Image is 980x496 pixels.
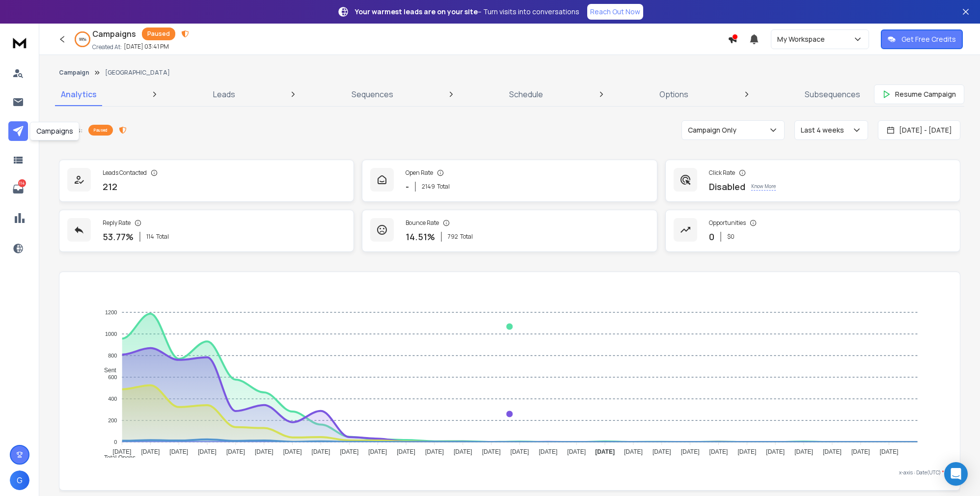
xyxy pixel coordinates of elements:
[422,183,435,191] span: 2149
[799,83,866,106] a: Subsequences
[397,448,415,455] tspan: [DATE]
[448,233,458,241] span: 792
[8,179,28,199] a: 114
[880,448,898,455] tspan: [DATE]
[406,180,409,193] p: -
[511,448,529,455] tspan: [DATE]
[108,417,117,423] tspan: 200
[794,448,813,455] tspan: [DATE]
[79,36,86,42] p: 99 %
[709,230,714,244] p: 0
[18,179,26,187] p: 114
[653,83,694,106] a: Options
[108,353,117,358] tspan: 800
[709,169,735,177] p: Click Rate
[61,88,97,100] p: Analytics
[823,448,842,455] tspan: [DATE]
[766,448,785,455] tspan: [DATE]
[878,120,960,140] button: [DATE] - [DATE]
[369,448,387,455] tspan: [DATE]
[170,448,189,455] tspan: [DATE]
[352,88,393,100] p: Sequences
[406,219,439,227] p: Bounce Rate
[114,439,117,445] tspan: 0
[59,160,354,202] a: Leads Contacted212
[624,448,643,455] tspan: [DATE]
[92,43,122,51] p: Created At:
[738,448,757,455] tspan: [DATE]
[568,448,586,455] tspan: [DATE]
[727,233,735,241] p: $ 0
[665,210,960,252] a: Opportunities0$0
[709,219,746,227] p: Opportunities
[425,448,444,455] tspan: [DATE]
[108,374,117,380] tspan: 600
[901,34,956,44] p: Get Free Credits
[97,367,116,374] span: Sent
[88,125,113,136] div: Paused
[587,4,643,20] a: Reach Out Now
[340,448,359,455] tspan: [DATE]
[355,7,579,17] p: – Turn visits into conversations
[874,84,964,104] button: Resume Campaign
[709,180,745,193] p: Disabled
[113,448,132,455] tspan: [DATE]
[454,448,472,455] tspan: [DATE]
[851,448,870,455] tspan: [DATE]
[590,7,640,17] p: Reach Out Now
[156,233,169,241] span: Total
[255,448,273,455] tspan: [DATE]
[539,448,558,455] tspan: [DATE]
[595,448,615,455] tspan: [DATE]
[30,122,80,140] div: Campaigns
[142,28,175,40] div: Paused
[688,125,740,135] p: Campaign Only
[437,183,450,191] span: Total
[75,469,944,476] p: x-axis : Date(UTC)
[406,230,435,244] p: 14.51 %
[362,160,657,202] a: Open Rate-2149Total
[10,470,29,490] button: G
[105,69,170,77] p: [GEOGRAPHIC_DATA]
[659,88,688,100] p: Options
[283,448,302,455] tspan: [DATE]
[509,88,543,100] p: Schedule
[108,396,117,402] tspan: 400
[709,448,728,455] tspan: [DATE]
[312,448,330,455] tspan: [DATE]
[103,180,117,193] p: 212
[97,454,136,461] span: Total Opens
[103,219,131,227] p: Reply Rate
[362,210,657,252] a: Bounce Rate14.51%792Total
[105,331,117,337] tspan: 1000
[881,29,963,49] button: Get Free Credits
[355,7,478,16] strong: Your warmest leads are on your site
[503,83,549,106] a: Schedule
[10,33,29,52] img: logo
[198,448,217,455] tspan: [DATE]
[665,160,960,202] a: Click RateDisabledKnow More
[460,233,473,241] span: Total
[406,169,433,177] p: Open Rate
[103,230,134,244] p: 53.77 %
[55,83,103,106] a: Analytics
[653,448,671,455] tspan: [DATE]
[207,83,241,106] a: Leads
[124,43,169,51] p: [DATE] 03:41 PM
[105,309,117,315] tspan: 1200
[213,88,235,100] p: Leads
[777,34,829,44] p: My Workspace
[59,210,354,252] a: Reply Rate53.77%114Total
[59,69,89,77] button: Campaign
[141,448,160,455] tspan: [DATE]
[146,233,154,241] span: 114
[103,169,147,177] p: Leads Contacted
[346,83,399,106] a: Sequences
[482,448,501,455] tspan: [DATE]
[92,28,136,40] h1: Campaigns
[805,88,860,100] p: Subsequences
[801,125,848,135] p: Last 4 weeks
[944,462,968,486] div: Open Intercom Messenger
